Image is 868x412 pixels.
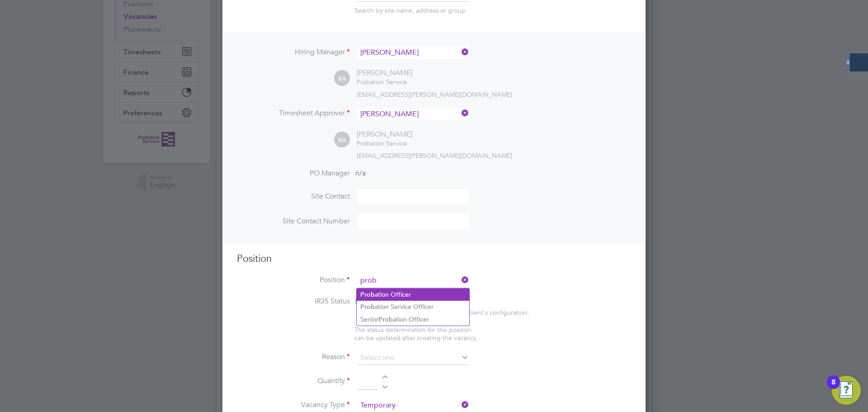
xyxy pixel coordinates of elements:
[357,351,469,365] input: Select one
[357,274,469,288] input: Search for...
[355,297,429,306] span: Disabled for this client.
[237,275,350,285] label: Position
[237,47,350,57] label: Hiring Manager
[237,376,350,386] label: Quantity
[237,169,350,178] label: PO Manager
[354,6,466,14] span: Search by site name, address or group
[334,132,350,148] span: KA
[237,252,631,265] h3: Position
[357,130,412,139] div: [PERSON_NAME]
[334,71,350,86] span: KA
[354,326,476,342] span: The status determination for this position can be updated after creating the vacancy
[357,78,412,86] div: Probation Service
[237,297,350,306] label: IR35 Status
[360,291,375,298] b: Prob
[357,289,469,301] li: ation Officer
[355,169,366,178] span: n/a
[237,400,350,410] label: Vacancy Type
[831,382,835,394] div: 8
[357,68,412,78] div: [PERSON_NAME]
[355,306,529,317] div: This feature can be enabled under this client's configuration.
[237,352,350,362] label: Reason
[360,303,375,311] b: Prob
[357,46,469,59] input: Search for...
[237,192,350,201] label: Site Contact
[378,316,393,323] b: Prob
[357,152,512,160] span: [EMAIL_ADDRESS][PERSON_NAME][DOMAIN_NAME]
[357,90,512,99] span: [EMAIL_ADDRESS][PERSON_NAME][DOMAIN_NAME]
[357,108,469,121] input: Search for...
[237,217,350,226] label: Site Contact Number
[832,376,861,405] button: Open Resource Center, 8 new notifications
[357,301,469,313] li: ation Service Officer
[237,109,350,118] label: Timesheet Approver
[357,313,469,326] li: Senior ation Officer
[357,139,412,147] div: Probation Service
